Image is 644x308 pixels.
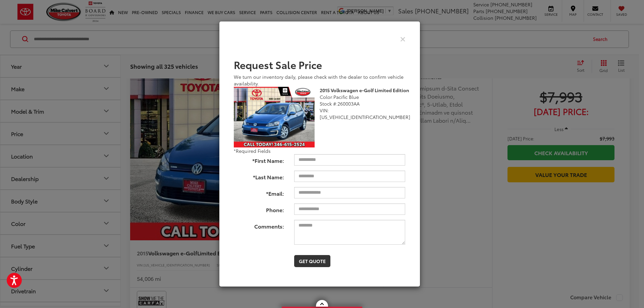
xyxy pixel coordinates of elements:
span: Stock #: [320,100,337,107]
span: 260003AA [337,100,360,107]
button: Close [400,35,406,42]
span: *Required Fields [234,147,271,154]
span: Color: [320,94,333,100]
label: *First Name: [229,154,289,165]
div: We turn our inventory daily, please check with the dealer to confirm vehicle availability. [234,73,406,87]
img: 2015 Volkswagen e-Golf Limited Edition [234,87,315,147]
span: Pacific Blue [333,94,359,100]
label: Phone: [229,203,289,214]
span: [US_VEHICLE_IDENTIFICATION_NUMBER] [320,114,410,120]
b: 2015 Volkswagen e-Golf Limited Edition [320,87,409,94]
label: Comments: [229,220,289,230]
label: *Email: [229,187,289,197]
button: Get Quote [294,255,330,267]
h2: Request Sale Price [234,59,406,70]
span: VIN: [320,107,329,114]
label: *Last Name: [229,171,289,181]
